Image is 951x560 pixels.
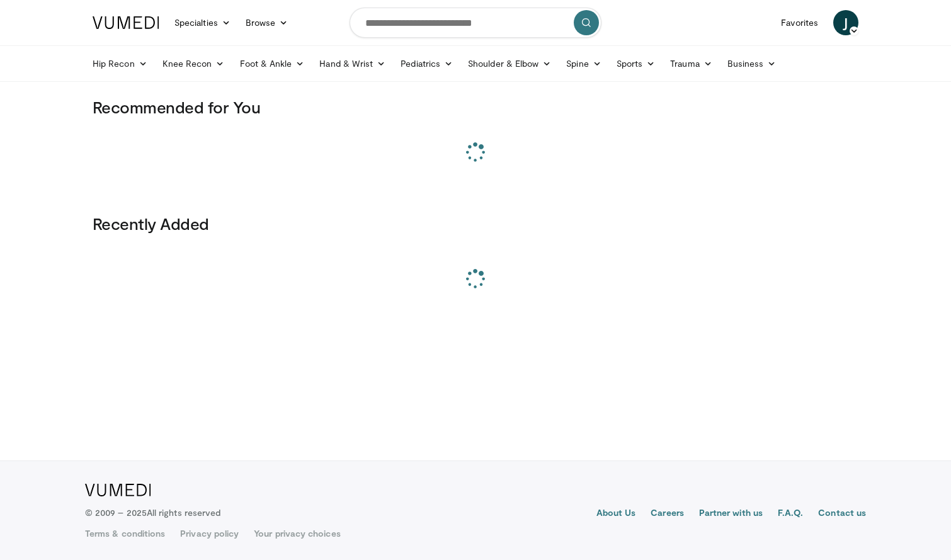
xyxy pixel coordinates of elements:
[93,16,159,29] img: VuMedi Logo
[596,506,636,522] a: About Us
[818,506,866,522] a: Contact us
[180,527,239,540] a: Privacy policy
[609,51,663,76] a: Sports
[651,506,684,522] a: Careers
[155,51,232,76] a: Knee Recon
[85,506,220,519] p: © 2009 – 2025
[833,10,858,35] a: J
[167,10,238,35] a: Specialties
[85,527,165,540] a: Terms & conditions
[85,51,155,76] a: Hip Recon
[312,51,393,76] a: Hand & Wrist
[773,10,826,35] a: Favorites
[85,484,151,496] img: VuMedi Logo
[93,97,858,117] h3: Recommended for You
[720,51,784,76] a: Business
[393,51,460,76] a: Pediatrics
[699,506,763,522] a: Partner with us
[460,51,559,76] a: Shoulder & Elbow
[232,51,312,76] a: Foot & Ankle
[238,10,296,35] a: Browse
[93,214,858,234] h3: Recently Added
[663,51,720,76] a: Trauma
[350,8,601,38] input: Search topics, interventions
[147,507,220,518] span: All rights reserved
[778,506,803,522] a: F.A.Q.
[254,527,340,540] a: Your privacy choices
[559,51,608,76] a: Spine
